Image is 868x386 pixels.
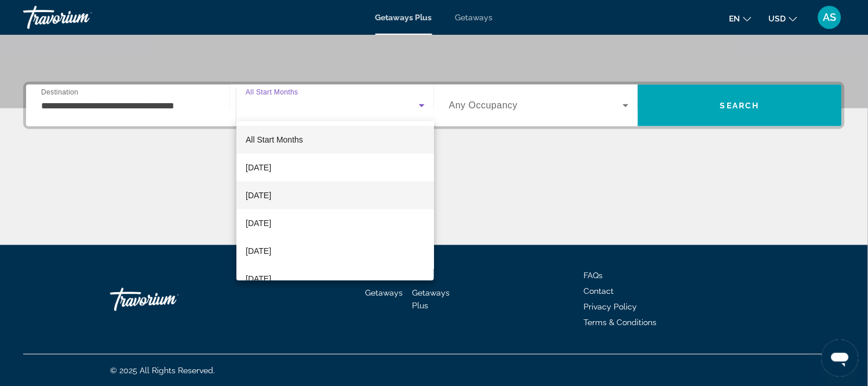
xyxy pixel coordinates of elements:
span: [DATE] [246,161,271,174]
span: [DATE] [246,216,271,230]
span: [DATE] [246,272,271,286]
span: All Start Months [246,135,303,144]
span: [DATE] [246,244,271,258]
iframe: Button to launch messaging window [822,340,859,377]
span: [DATE] [246,188,271,202]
